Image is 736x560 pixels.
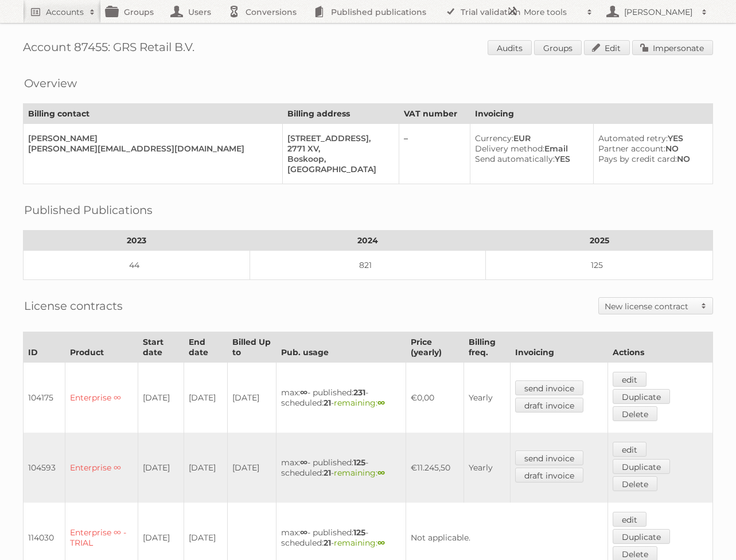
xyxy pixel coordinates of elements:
a: Groups [534,40,582,55]
span: Toggle [695,298,712,314]
th: 2024 [250,231,486,251]
th: 2023 [24,231,250,251]
a: Delete [613,476,657,491]
a: Audits [488,40,532,55]
th: 2025 [486,231,713,251]
span: remaining: [334,468,385,478]
strong: 125 [353,457,365,468]
a: edit [613,372,647,387]
strong: ∞ [377,538,385,548]
a: edit [613,442,647,457]
td: max: - published: - scheduled: - [276,433,406,503]
h2: More tools [524,6,581,18]
strong: ∞ [377,468,385,478]
span: Partner account: [598,143,665,154]
th: VAT number [399,104,470,124]
strong: ∞ [300,457,307,468]
td: [DATE] [228,363,276,433]
td: [DATE] [184,433,228,503]
td: 44 [24,251,250,280]
th: ID [24,332,65,363]
strong: 21 [324,398,331,408]
th: Billing contact [24,104,283,124]
a: Duplicate [613,529,670,544]
td: [DATE] [138,433,184,503]
a: Duplicate [613,389,670,404]
h2: New license contract [605,301,695,312]
span: Currency: [475,133,513,143]
th: Actions [608,332,713,363]
td: 821 [250,251,486,280]
th: Start date [138,332,184,363]
td: €0,00 [406,363,464,433]
div: Email [475,143,584,154]
h1: Account 87455: GRS Retail B.V. [23,40,713,57]
div: NO [598,154,703,164]
th: Billing freq. [464,332,511,363]
div: YES [598,133,703,143]
td: 104175 [24,363,65,433]
td: Enterprise ∞ [65,363,138,433]
h2: Accounts [46,6,84,18]
h2: License contracts [24,297,123,314]
a: Impersonate [632,40,713,55]
strong: 231 [353,387,365,398]
a: draft invoice [515,398,583,413]
td: Enterprise ∞ [65,433,138,503]
th: Price (yearly) [406,332,464,363]
a: draft invoice [515,468,583,483]
strong: ∞ [377,398,385,408]
span: Delivery method: [475,143,544,154]
td: Yearly [464,433,511,503]
th: Billed Up to [228,332,276,363]
th: Invoicing [470,104,712,124]
a: send invoice [515,450,583,465]
th: Billing address [283,104,399,124]
strong: ∞ [300,527,307,538]
div: 2771 XV, [287,143,390,154]
a: send invoice [515,380,583,395]
td: €11.245,50 [406,433,464,503]
td: 125 [486,251,713,280]
div: [GEOGRAPHIC_DATA] [287,164,390,174]
div: [STREET_ADDRESS], [287,133,390,143]
td: [DATE] [138,363,184,433]
div: EUR [475,133,584,143]
strong: 125 [353,527,365,538]
a: Edit [584,40,630,55]
td: Yearly [464,363,511,433]
strong: 21 [324,538,331,548]
div: [PERSON_NAME][EMAIL_ADDRESS][DOMAIN_NAME] [28,143,273,154]
span: Automated retry: [598,133,668,143]
th: Invoicing [511,332,608,363]
td: [DATE] [228,433,276,503]
th: Pub. usage [276,332,406,363]
div: NO [598,143,703,154]
h2: Published Publications [24,201,153,219]
td: [DATE] [184,363,228,433]
th: End date [184,332,228,363]
a: New license contract [599,298,712,314]
span: remaining: [334,398,385,408]
td: 104593 [24,433,65,503]
a: Delete [613,406,657,421]
td: – [399,124,470,184]
div: Boskoop, [287,154,390,164]
div: [PERSON_NAME] [28,133,273,143]
span: Send automatically: [475,154,555,164]
h2: [PERSON_NAME] [621,6,696,18]
h2: Overview [24,75,77,92]
strong: 21 [324,468,331,478]
th: Product [65,332,138,363]
span: remaining: [334,538,385,548]
div: YES [475,154,584,164]
td: max: - published: - scheduled: - [276,363,406,433]
a: Duplicate [613,459,670,474]
a: edit [613,512,647,527]
span: Pays by credit card: [598,154,677,164]
strong: ∞ [300,387,307,398]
